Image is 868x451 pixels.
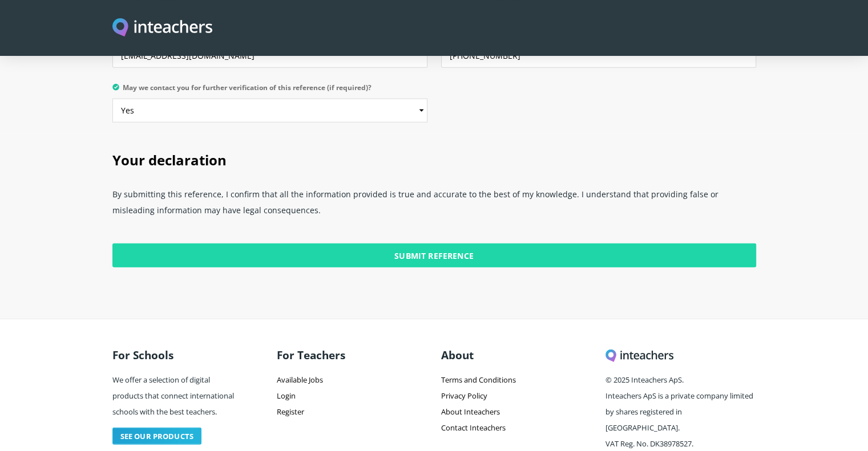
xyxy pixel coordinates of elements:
[441,407,500,417] a: About Inteachers
[112,428,202,445] a: See our products
[112,18,213,38] img: Inteachers
[441,343,592,367] h3: About
[277,407,304,417] a: Register
[277,375,323,385] a: Available Jobs
[277,343,427,367] h3: For Teachers
[277,391,296,401] a: Login
[441,375,516,385] a: Terms and Conditions
[112,243,756,267] input: Submit Reference
[112,151,227,169] span: Your declaration
[112,182,756,230] p: By submitting this reference, I confirm that all the information provided is true and accurate to...
[605,343,756,367] h3: Inteachers
[112,343,239,367] h3: For Schools
[112,84,427,99] label: May we contact you for further verification of this reference (if required)?
[112,367,239,423] p: We offer a selection of digital products that connect international schools with the best teachers.
[441,422,506,433] a: Contact Inteachers
[112,18,213,38] a: Visit this site's homepage
[441,391,487,401] a: Privacy Policy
